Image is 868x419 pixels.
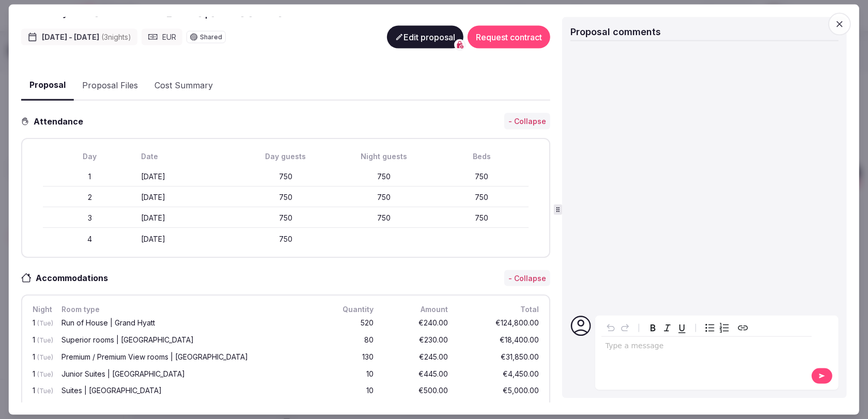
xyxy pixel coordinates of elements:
button: Italic [660,321,675,335]
span: (Tue) [37,319,53,327]
div: 1 [30,385,51,398]
h3: Accommodations [32,272,118,284]
div: Amount [384,304,450,315]
button: Edit proposal [387,26,463,49]
div: [DATE] [141,234,235,244]
button: Proposal [21,70,74,101]
div: 3 [43,213,137,223]
span: Shared [200,34,222,40]
div: Date [141,151,235,162]
h3: Attendance [29,115,91,128]
div: [DATE] [141,213,235,223]
div: 750 [337,213,431,223]
span: (Tue) [37,353,53,361]
div: 750 [337,192,431,203]
div: €5,000.00 [458,385,541,398]
button: Numbered list [717,321,732,335]
div: 750 [337,172,431,182]
span: (Tue) [37,336,53,344]
div: [DATE] [141,192,235,203]
div: editable markdown [601,337,812,358]
div: 750 [435,192,529,203]
div: EUR [142,29,182,45]
span: Proposal comments [570,26,661,37]
div: 10 [326,368,376,381]
div: Junior Suites | [GEOGRAPHIC_DATA] [61,370,316,377]
button: Proposal Files [74,70,146,100]
div: Day guests [239,151,333,162]
div: €18,400.00 [458,334,541,347]
div: 750 [435,172,529,182]
div: €124,800.00 [458,317,541,330]
div: 1 [30,351,51,364]
div: €245.00 [384,351,450,364]
div: €31,850.00 [458,351,541,364]
div: 4 [43,234,137,244]
div: Total [458,304,541,315]
button: - Collapse [504,270,550,286]
button: Bold [646,321,660,335]
div: Room type [59,304,318,315]
div: €4,450.00 [458,368,541,381]
button: Underline [675,321,689,335]
div: 520 [326,317,376,330]
div: 1 [30,317,51,330]
div: 1 [30,368,51,381]
span: [DATE] - [DATE] [42,32,131,42]
div: 130 [326,351,376,364]
div: 80 [326,334,376,347]
div: Beds [435,151,529,162]
div: 750 [239,213,333,223]
div: €240.00 [384,402,450,415]
div: Quantity [326,304,376,315]
div: Suites | [GEOGRAPHIC_DATA] [61,387,316,394]
div: toggle group [703,321,732,335]
div: 1 [30,334,51,347]
div: 750 [239,172,333,182]
button: Request contract [468,26,550,49]
div: 10 [326,385,376,398]
span: (Tue) [37,387,53,395]
div: 750 [239,192,333,203]
h2: Grand Hyatt + [GEOGRAPHIC_DATA] | [DATE]-[DATE] [21,5,282,20]
div: €500.00 [384,385,450,398]
button: Bulleted list [703,321,717,335]
div: €230.00 [384,334,450,347]
div: 750 [435,213,529,223]
div: [DATE] [141,172,235,182]
div: 750 [239,234,333,244]
div: Day [43,151,137,162]
div: Night guests [337,151,431,162]
div: Premium / Premium View rooms | [GEOGRAPHIC_DATA] [61,353,316,360]
div: €124,800.00 [458,402,541,415]
button: Share [286,3,332,22]
div: €445.00 [384,368,450,381]
div: Superior rooms | [GEOGRAPHIC_DATA] [61,336,316,344]
span: ( 3 night s ) [101,33,131,41]
div: 2 [43,192,137,203]
div: Expire s [DATE] [336,7,388,17]
div: €240.00 [384,317,450,330]
button: - Collapse [504,113,550,130]
div: 520 [326,402,376,415]
button: Create link [736,321,750,335]
div: Night [30,304,51,315]
div: 2 [30,402,51,415]
span: (Tue) [37,370,53,378]
div: Run of House | Grand Hyatt [61,319,316,327]
div: 1 [43,172,137,182]
button: Cost Summary [146,70,221,100]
